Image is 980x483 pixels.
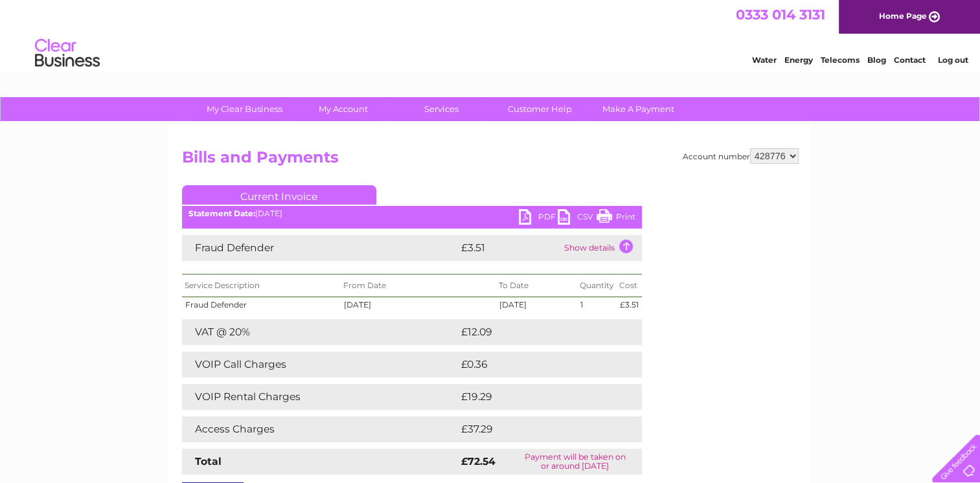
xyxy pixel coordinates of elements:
[937,55,968,65] a: Log out
[458,235,561,261] td: £3.51
[736,6,825,23] a: 0333 014 3131
[683,148,799,164] div: Account number
[182,319,458,345] td: VAT @ 20%
[597,209,635,228] a: Print
[576,275,616,297] th: Quantity
[784,55,813,65] a: Energy
[182,209,642,218] div: [DATE]
[182,148,799,173] h2: Bills and Payments
[340,297,496,313] td: [DATE]
[458,319,615,345] td: £12.09
[182,352,458,377] td: VOIP Call Charges
[894,55,926,65] a: Contact
[752,55,777,65] a: Water
[616,275,641,297] th: Cost
[616,297,641,313] td: £3.51
[821,55,860,65] a: Telecoms
[561,235,642,261] td: Show details
[867,55,886,65] a: Blog
[458,384,615,410] td: £19.29
[195,455,222,467] strong: Total
[182,297,341,313] td: Fraud Defender
[388,97,495,121] a: Services
[182,235,458,261] td: Fraud Defender
[188,208,255,218] b: Statement Date:
[496,297,577,313] td: [DATE]
[508,449,642,475] td: Payment will be taken on or around [DATE]
[458,416,615,442] td: £37.29
[461,455,496,467] strong: £72.54
[340,275,496,297] th: From Date
[496,275,577,297] th: To Date
[34,34,100,73] img: logo.png
[182,416,458,442] td: Access Charges
[458,352,611,377] td: £0.36
[576,297,616,313] td: 1
[558,209,597,228] a: CSV
[585,97,692,121] a: Make A Payment
[191,97,298,121] a: My Clear Business
[182,384,458,410] td: VOIP Rental Charges
[486,97,593,121] a: Customer Help
[182,275,341,297] th: Service Description
[519,209,558,228] a: PDF
[182,185,376,205] a: Current Invoice
[290,97,396,121] a: My Account
[185,7,797,63] div: Clear Business is a trading name of Verastar Limited (registered in [GEOGRAPHIC_DATA] No. 3667643...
